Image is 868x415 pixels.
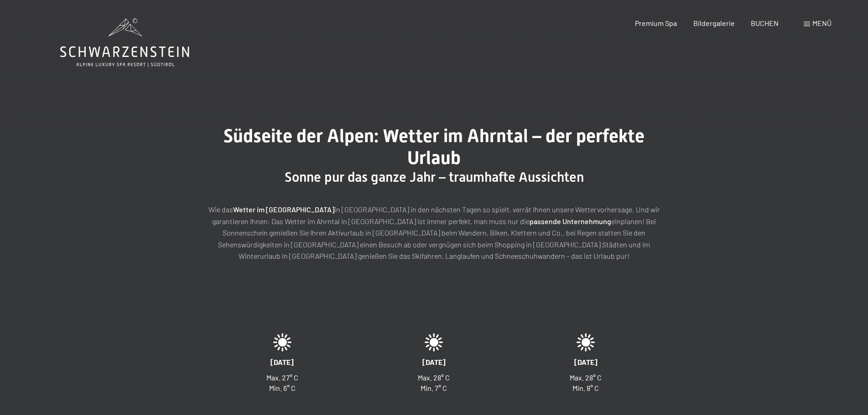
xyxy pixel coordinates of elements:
a: Bildergalerie [693,19,735,27]
span: Max. 27° C [266,373,298,382]
span: Menü [812,19,832,27]
span: [DATE] [422,358,446,366]
span: Sonne pur das ganze Jahr – traumhafte Aussichten [285,169,584,185]
span: Min. 6° C [269,384,296,392]
span: Max. 28° C [570,373,602,382]
span: [DATE] [270,358,294,366]
p: Wie das in [GEOGRAPHIC_DATA] in den nächsten Tagen so spielt, verrät Ihnen unsere Wettervorhersag... [206,204,662,262]
span: Südseite der Alpen: Wetter im Ahrntal – der perfekte Urlaub [223,125,645,169]
span: Max. 28° C [418,373,450,382]
span: Min. 8° C [572,384,599,392]
a: Premium Spa [635,19,677,27]
span: Min. 7° C [421,384,447,392]
span: [DATE] [574,358,598,366]
strong: passende Unternehmung [530,217,611,225]
strong: Wetter im [GEOGRAPHIC_DATA] [233,205,334,214]
a: BUCHEN [751,19,779,27]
